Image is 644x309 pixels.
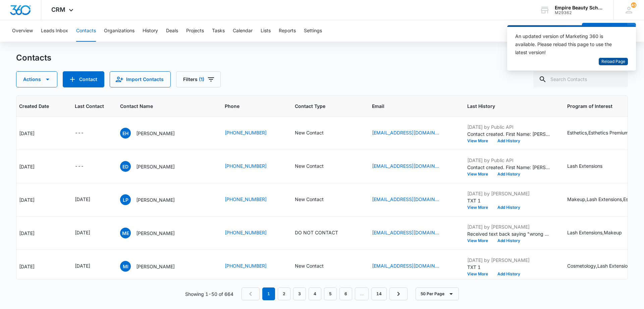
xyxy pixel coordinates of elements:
[110,71,171,87] button: Import Contacts
[467,239,493,243] button: View More
[467,257,551,264] p: [DATE] by [PERSON_NAME]
[120,128,131,139] span: EH
[225,229,279,237] div: Phone - (978) 378-9038 - Select to Edit Field
[19,103,49,110] span: Created Date
[416,287,459,300] button: 50 Per Page
[372,162,451,170] div: Email - evadoyle3@icloud.com - Select to Edit Field
[295,129,336,137] div: Contact Type - New Contact - Select to Edit Field
[12,20,33,42] button: Overview
[120,128,187,139] div: Contact Name - Emma Hyde - Select to Edit Field
[104,20,135,42] button: Organizations
[567,129,634,136] div: Esthetics,Esthetics Premium,Lash Extensions
[225,262,267,269] a: [PHONE_NUMBER]
[225,262,279,270] div: Phone - (603) 688-0682 - Select to Edit Field
[467,130,551,138] p: Contact created. First Name: [PERSON_NAME] Last Name: [PERSON_NAME] Source: Form - Contact Us Sta...
[186,20,204,42] button: Projects
[120,228,187,238] div: Contact Name - Melisa Esteban Godinez - Select to Edit Field
[136,263,175,270] p: [PERSON_NAME]
[75,129,84,137] div: ---
[304,20,322,42] button: Settings
[212,20,225,42] button: Tasks
[225,162,279,170] div: Phone - +1 (603) 397-9396 - Select to Edit Field
[120,161,131,172] span: ED
[75,162,84,170] div: ---
[293,287,306,300] a: Page 3
[493,239,525,243] button: Add History
[19,196,59,203] div: [DATE]
[467,272,493,276] button: View More
[120,228,131,238] span: ME
[120,103,199,110] span: Contact Name
[75,103,104,110] span: Last Contact
[120,261,187,272] div: Contact Name - Matthew Istoc - Select to Edit Field
[555,5,604,10] div: account name
[599,58,628,66] button: Reload Page
[515,32,620,56] div: An updated version of Marketing 360 is available. Please reload this page to use the latest version!
[75,229,102,237] div: Last Contact - 1757894400 - Select to Edit Field
[372,196,439,203] a: [EMAIL_ADDRESS][DOMAIN_NAME]
[389,287,408,300] a: Next Page
[225,162,267,169] a: [PHONE_NUMBER]
[76,20,96,42] button: Contacts
[185,291,233,298] p: Showing 1-50 of 664
[467,223,551,230] p: [DATE] by [PERSON_NAME]
[295,162,324,169] div: New Contact
[467,205,493,209] button: View More
[555,10,604,15] div: account id
[295,262,336,270] div: Contact Type - New Contact - Select to Edit Field
[295,229,338,236] div: DO NOT CONTACT
[467,197,551,204] p: TXT 1
[493,172,525,176] button: Add History
[262,287,275,300] em: 1
[295,103,346,110] span: Contact Type
[120,261,131,272] span: MI
[136,163,175,170] p: [PERSON_NAME]
[467,164,551,171] p: Contact created. First Name: [PERSON_NAME] Last Name: [PERSON_NAME] Source: Form- TikTok Status(e...
[339,287,352,300] a: Page 6
[371,287,387,300] a: Page 14
[75,229,90,236] div: [DATE]
[225,129,267,136] a: [PHONE_NUMBER]
[75,196,90,203] div: [DATE]
[372,229,439,236] a: [EMAIL_ADDRESS][DOMAIN_NAME]
[324,287,337,300] a: Page 5
[136,130,175,137] p: [PERSON_NAME]
[582,23,627,39] button: Add Contact
[19,263,59,270] div: [DATE]
[120,194,187,205] div: Contact Name - Lorena Paulsen - Select to Edit Field
[295,229,350,237] div: Contact Type - DO NOT CONTACT - Select to Edit Field
[136,230,175,237] p: [PERSON_NAME]
[467,103,541,110] span: Last History
[279,20,296,42] button: Reports
[467,157,551,164] p: [DATE] by Public API
[567,162,602,169] div: Lash Extensions
[467,230,551,237] p: Received text back saying "wrong number"
[372,103,441,110] span: Email
[372,229,451,237] div: Email - melisaesteban123@gmail.com - Select to Edit Field
[241,287,408,300] nav: Pagination
[278,287,290,300] a: Page 2
[372,129,451,137] div: Email - emmahyde02@gmail.com - Select to Edit Field
[493,272,525,276] button: Add History
[467,139,493,143] button: View More
[631,2,636,8] div: notifications count
[295,162,336,170] div: Contact Type - New Contact - Select to Edit Field
[372,262,451,270] div: Email - Merrifield8223@gmail.com - Select to Edit Field
[372,262,439,269] a: [EMAIL_ADDRESS][DOMAIN_NAME]
[567,229,634,237] div: Program of Interest - Lash Extensions,Makeup - Select to Edit Field
[225,229,267,236] a: [PHONE_NUMBER]
[372,196,451,204] div: Email - lpaulsen816@gmail.com - Select to Edit Field
[225,129,279,137] div: Phone - (603) 520-8561 - Select to Edit Field
[567,262,633,269] div: Cosmetology,Lash Extensions
[467,264,551,271] p: TXT 1
[467,172,493,176] button: View More
[309,287,321,300] a: Page 4
[19,130,59,137] div: [DATE]
[143,20,158,42] button: History
[601,59,625,65] span: Reload Page
[295,129,324,136] div: New Contact
[75,262,102,270] div: Last Contact - 1757894400 - Select to Edit Field
[295,196,336,204] div: Contact Type - New Contact - Select to Edit Field
[372,129,439,136] a: [EMAIL_ADDRESS][DOMAIN_NAME]
[567,162,614,170] div: Program of Interest - Lash Extensions - Select to Edit Field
